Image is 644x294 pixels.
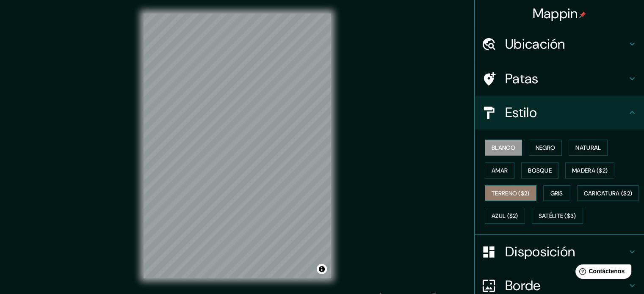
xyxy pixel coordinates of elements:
button: Terreno ($2) [485,185,536,201]
button: Gris [543,185,570,201]
font: Blanco [492,144,515,151]
font: Mappin [533,5,578,22]
button: Activar o desactivar atribución [317,264,327,274]
div: Estilo [475,96,644,129]
font: Gris [550,190,563,197]
font: Azul ($2) [492,212,518,220]
button: Amar [485,162,514,179]
font: Negro [536,144,556,151]
button: Satélite ($3) [532,208,583,224]
button: Bosque [521,162,558,179]
font: Satélite ($3) [539,212,576,220]
canvas: Mapa [144,14,331,278]
iframe: Lanzador de widgets de ayuda [569,261,635,285]
div: Disposición [475,235,644,269]
button: Madera ($2) [565,162,614,179]
font: Madera ($2) [572,167,608,174]
div: Ubicación [475,27,644,61]
button: Negro [529,140,562,156]
font: Amar [492,167,508,174]
font: Bosque [528,167,552,174]
button: Natural [569,140,608,156]
font: Estilo [505,104,537,121]
font: Terreno ($2) [492,190,530,197]
font: Ubicación [505,35,565,53]
div: Patas [475,62,644,96]
font: Disposición [505,243,575,261]
button: Blanco [485,140,522,156]
button: Caricatura ($2) [577,185,639,201]
font: Natural [575,144,601,151]
font: Patas [505,70,539,88]
img: pin-icon.png [579,11,586,18]
font: Caricatura ($2) [584,190,633,197]
button: Azul ($2) [485,208,525,224]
